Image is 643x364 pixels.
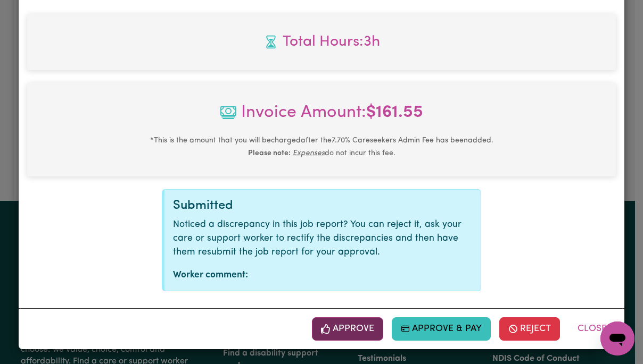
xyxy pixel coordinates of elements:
button: Approve [312,317,383,341]
u: Expenses [293,149,325,157]
b: Please note: [248,149,291,157]
button: Close [568,317,616,341]
span: Invoice Amount: [36,100,607,134]
button: Reject [499,317,560,341]
button: Approve & Pay [392,317,491,341]
small: This is the amount that you will be charged after the 7.70 % Careseekers Admin Fee has been added... [150,137,493,157]
iframe: Button to launch messaging window [600,321,634,355]
b: $ 161.55 [366,104,423,121]
p: Noticed a discrepancy in this job report? You can reject it, ask your care or support worker to r... [173,218,472,260]
span: Total hours worked: 3 hours [36,31,607,53]
strong: Worker comment: [173,270,248,280]
span: Submitted [173,199,233,212]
